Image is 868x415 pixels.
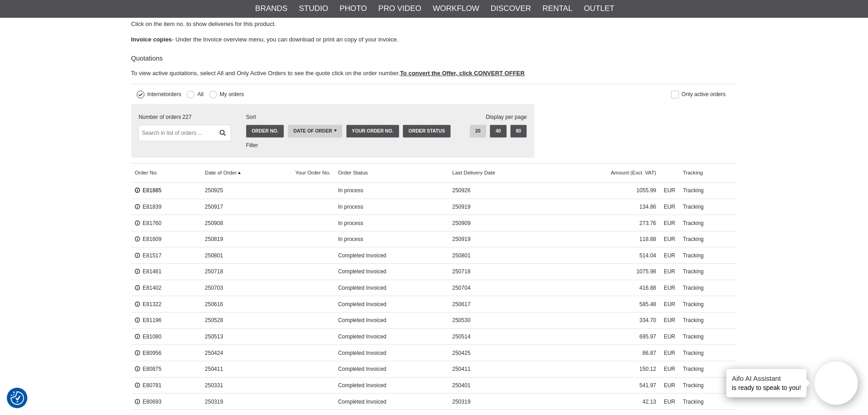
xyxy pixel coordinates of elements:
[201,296,291,313] span: 250616
[403,125,451,138] a: Order Status
[552,328,660,345] span: 695.97
[135,382,162,389] a: E80781
[255,3,288,15] a: Brands
[201,164,291,182] a: Date of Order
[660,296,679,313] span: EUR
[448,264,552,280] span: 250718
[334,328,449,345] span: Completed Invoiced
[201,377,291,394] span: 250331
[215,125,231,141] a: Filter
[131,164,201,182] a: Order No.
[660,231,679,247] span: EUR
[679,361,737,378] a: Tracking
[334,164,449,182] a: Order Status
[660,247,679,264] span: EUR
[135,317,162,323] a: E81196
[490,125,506,138] a: 40
[448,182,552,199] span: 250926
[139,113,231,121] div: Number of orders
[543,3,573,15] a: Rental
[679,231,737,247] a: Tracking
[448,164,552,182] span: Last Delivery Date
[552,231,660,247] span: 118.88
[552,199,660,215] span: 134.86
[660,199,679,215] span: EUR
[470,125,486,138] a: 20
[201,280,291,296] span: 250703
[135,285,162,291] a: E81402
[660,377,679,394] span: EUR
[448,199,552,215] span: 250919
[334,280,449,296] span: Completed Invoiced
[679,199,737,215] a: Tracking
[201,328,291,345] span: 250513
[679,182,737,199] a: Tracking
[131,54,737,63] h4: Quotations
[448,345,552,361] span: 250425
[299,3,328,15] a: Studio
[201,394,291,410] span: 250319
[552,247,660,264] span: 514.04
[201,361,291,378] span: 250411
[346,125,399,138] a: Your Order No.
[135,350,162,356] a: E80956
[552,313,660,329] span: 334.70
[660,361,679,378] span: EUR
[679,345,737,361] a: Tracking
[201,264,291,280] span: 250718
[660,345,679,361] span: EUR
[201,231,291,247] span: 250819
[660,215,679,231] span: EUR
[334,361,449,378] span: Completed Invoiced
[679,247,737,264] a: Tracking
[552,215,660,231] span: 273.76
[679,264,737,280] a: Tracking
[660,264,679,280] span: EUR
[679,215,737,231] a: Tracking
[334,247,449,264] span: Completed Invoiced
[135,268,162,275] a: E81461
[201,199,291,215] span: 250917
[293,128,332,133] span: Date of Order
[448,231,552,247] span: 250919
[448,361,552,378] span: 250411
[246,141,455,149] div: Filter
[679,328,737,345] a: Tracking
[679,296,737,313] a: Tracking
[135,187,162,194] a: E81885
[679,91,726,97] label: Only active orders
[334,215,449,231] span: In process
[679,377,737,394] a: Tracking
[448,247,552,264] span: 250801
[660,394,679,410] span: EUR
[660,313,679,329] span: EUR
[552,394,660,410] span: 42.13
[135,204,162,210] a: E81839
[510,125,527,138] a: 80
[552,361,660,378] span: 150.12
[288,125,343,138] a: Date of Order
[679,313,737,329] a: Tracking
[10,391,24,405] img: Revisit consent button
[292,164,334,182] a: Your Order No.
[246,113,455,121] span: Sort
[491,3,531,15] a: Discover
[448,296,552,313] span: 250617
[201,313,291,329] span: 250528
[10,390,24,406] button: Consent Preferences
[135,220,162,226] a: E81760
[679,394,737,410] a: Tracking
[135,333,162,340] a: E81080
[448,377,552,394] span: 250401
[552,264,660,280] span: 1075.98
[448,328,552,345] span: 250514
[552,377,660,394] span: 541.97
[448,394,552,410] span: 250319
[726,369,806,397] div: is ready to speak to you!
[552,182,660,199] span: 1055.99
[334,313,449,329] span: Completed Invoiced
[552,296,660,313] span: 585.48
[486,113,527,121] span: Display per page
[552,345,660,361] span: 86.87
[135,301,162,307] a: E81322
